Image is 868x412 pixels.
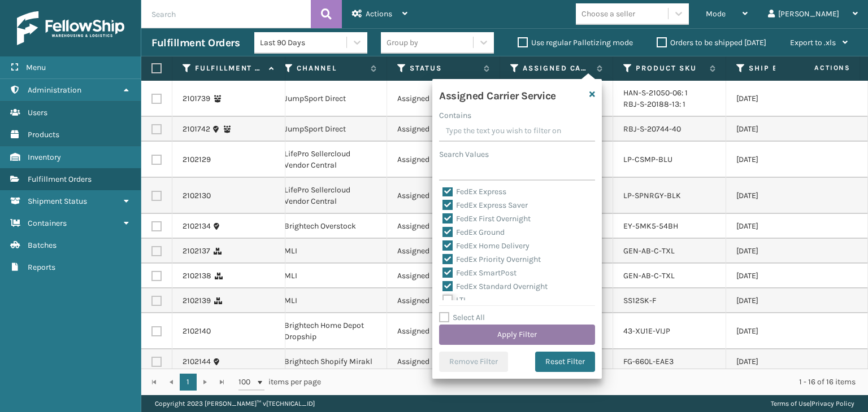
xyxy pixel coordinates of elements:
[439,325,595,345] button: Apply Filter
[726,142,839,178] td: [DATE]
[726,214,839,239] td: [DATE]
[28,85,81,95] span: Administration
[260,37,348,49] div: Last 90 Days
[442,268,517,278] label: FedEx SmartPost
[439,121,595,142] input: Type the text you wish to filter on
[623,99,685,109] a: RBJ-S-20188-13: 1
[387,81,500,117] td: Assigned
[180,374,197,391] a: 1
[623,246,675,256] a: GEN-AB-C-TXL
[183,270,211,282] a: 2102138
[439,86,556,103] h4: Assigned Carrier Service
[28,218,67,228] span: Containers
[387,313,500,349] td: Assigned
[442,241,530,251] label: FedEx Home Delivery
[410,63,478,73] label: Status
[274,142,387,178] td: LifePro Sellercloud Vendor Central
[790,38,836,47] span: Export to .xls
[274,349,387,374] td: Brightech Shopify Mirakl
[238,376,255,388] span: 100
[442,282,548,291] label: FedEx Standard Overnight
[183,221,211,232] a: 2102134
[439,109,471,121] label: Contains
[366,9,392,19] span: Actions
[297,63,365,73] label: Channel
[749,63,817,73] label: Ship By Date
[442,227,505,237] label: FedEx Ground
[581,8,635,20] div: Choose a seller
[623,124,681,134] a: RBJ-S-20744-40
[387,349,500,374] td: Assigned
[274,288,387,313] td: MLI
[442,255,541,264] label: FedEx Priority Overnight
[274,264,387,288] td: MLI
[387,239,500,264] td: Assigned
[387,214,500,239] td: Assigned
[183,326,211,337] a: 2102140
[623,296,656,305] a: SS12SK-F
[439,148,489,160] label: Search Values
[238,374,321,391] span: items per page
[535,352,595,372] button: Reset Filter
[183,295,211,306] a: 2102139
[771,395,854,412] div: |
[623,271,675,280] a: GEN-AB-C-TXL
[28,130,59,139] span: Products
[623,357,674,366] a: FG-660L-EAE3
[726,313,839,349] td: [DATE]
[28,108,47,117] span: Users
[183,246,210,257] a: 2102137
[274,214,387,239] td: Brightech Overstock
[387,264,500,288] td: Assigned
[28,174,92,184] span: Fulfillment Orders
[726,288,839,313] td: [DATE]
[183,154,211,165] a: 2102129
[623,221,678,231] a: EY-5MK5-54BH
[442,295,467,305] label: LTL
[623,88,688,98] a: HAN-S-21050-06: 1
[623,191,681,200] a: LP-SPNRGY-BLK
[387,117,500,142] td: Assigned
[623,155,672,164] a: LP-CSMP-BLU
[442,200,528,210] label: FedEx Express Saver
[726,239,839,264] td: [DATE]
[623,326,670,336] a: 43-XU1E-VIJP
[28,262,55,272] span: Reports
[726,117,839,142] td: [DATE]
[155,395,315,412] p: Copyright 2023 [PERSON_NAME]™ v [TECHNICAL_ID]
[811,400,854,407] a: Privacy Policy
[387,142,500,178] td: Assigned
[726,349,839,374] td: [DATE]
[183,93,210,104] a: 2101739
[28,196,87,206] span: Shipment Status
[726,81,839,117] td: [DATE]
[706,9,726,19] span: Mode
[274,313,387,349] td: Brightech Home Depot Dropship
[28,152,61,162] span: Inventory
[183,124,210,135] a: 2101742
[726,264,839,288] td: [DATE]
[183,356,211,367] a: 2102144
[439,313,485,322] label: Select All
[26,63,46,72] span: Menu
[274,117,387,142] td: JumpSport Direct
[274,178,387,214] td: LifePro Sellercloud Vendor Central
[771,400,810,407] a: Terms of Use
[28,240,57,250] span: Batches
[657,38,766,47] label: Orders to be shipped [DATE]
[274,81,387,117] td: JumpSport Direct
[779,59,857,77] span: Actions
[337,376,856,388] div: 1 - 16 of 16 items
[442,187,506,196] label: FedEx Express
[387,178,500,214] td: Assigned
[442,214,531,223] label: FedEx First Overnight
[518,38,633,47] label: Use regular Palletizing mode
[523,63,591,73] label: Assigned Carrier Service
[17,11,124,45] img: logo
[195,63,263,73] label: Fulfillment Order Id
[183,190,211,201] a: 2102130
[387,37,418,49] div: Group by
[151,36,240,50] h3: Fulfillment Orders
[636,63,704,73] label: Product SKU
[387,288,500,313] td: Assigned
